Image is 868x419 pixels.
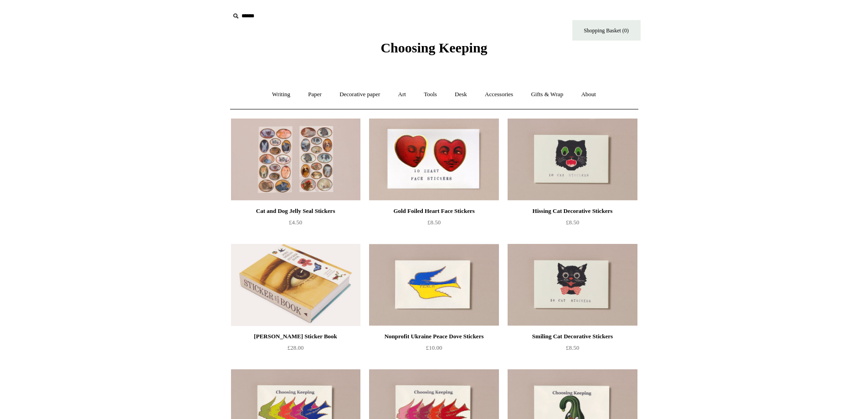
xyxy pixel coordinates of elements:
a: Accessories [477,83,521,107]
span: £28.00 [288,344,304,351]
a: Decorative paper [331,83,388,107]
a: John Derian Sticker Book John Derian Sticker Book [231,244,360,326]
a: Nonprofit Ukraine Peace Dove Stickers Nonprofit Ukraine Peace Dove Stickers [369,244,498,326]
a: About [573,83,604,107]
a: Gold Foiled Heart Face Stickers £8.50 [369,206,498,243]
img: Nonprofit Ukraine Peace Dove Stickers [369,244,498,326]
a: Hissing Cat Decorative Stickers Hissing Cat Decorative Stickers [508,119,637,201]
a: Cat and Dog Jelly Seal Stickers Cat and Dog Jelly Seal Stickers [231,119,360,201]
div: Nonprofit Ukraine Peace Dove Stickers [371,331,496,342]
span: £4.50 [289,219,302,226]
img: John Derian Sticker Book [231,244,360,326]
a: Paper [300,83,330,107]
a: [PERSON_NAME] Sticker Book £28.00 [231,331,360,368]
a: Nonprofit Ukraine Peace Dove Stickers £10.00 [369,331,498,368]
div: Gold Foiled Heart Face Stickers [371,206,496,217]
span: Choosing Keeping [380,40,487,55]
img: Smiling Cat Decorative Stickers [508,244,637,326]
span: £8.50 [427,219,441,226]
div: [PERSON_NAME] Sticker Book [233,331,358,342]
img: Gold Foiled Heart Face Stickers [369,119,498,201]
img: Hissing Cat Decorative Stickers [508,119,637,201]
a: Writing [264,83,298,107]
a: Gifts & Wrap [523,83,571,107]
a: Art [390,83,414,107]
a: Tools [416,83,445,107]
div: Smiling Cat Decorative Stickers [510,331,635,342]
a: Desk [447,83,475,107]
img: Cat and Dog Jelly Seal Stickers [231,119,360,201]
span: £8.50 [566,344,579,351]
a: Smiling Cat Decorative Stickers Smiling Cat Decorative Stickers [508,244,637,326]
a: Cat and Dog Jelly Seal Stickers £4.50 [231,206,360,243]
a: Hissing Cat Decorative Stickers £8.50 [508,206,637,243]
a: Shopping Basket (0) [572,20,641,41]
div: Cat and Dog Jelly Seal Stickers [233,206,358,217]
div: Hissing Cat Decorative Stickers [510,206,635,217]
span: £10.00 [426,344,442,351]
a: Choosing Keeping [380,47,487,54]
span: £8.50 [566,219,579,226]
a: Gold Foiled Heart Face Stickers Gold Foiled Heart Face Stickers [369,119,498,201]
a: Smiling Cat Decorative Stickers £8.50 [508,331,637,368]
